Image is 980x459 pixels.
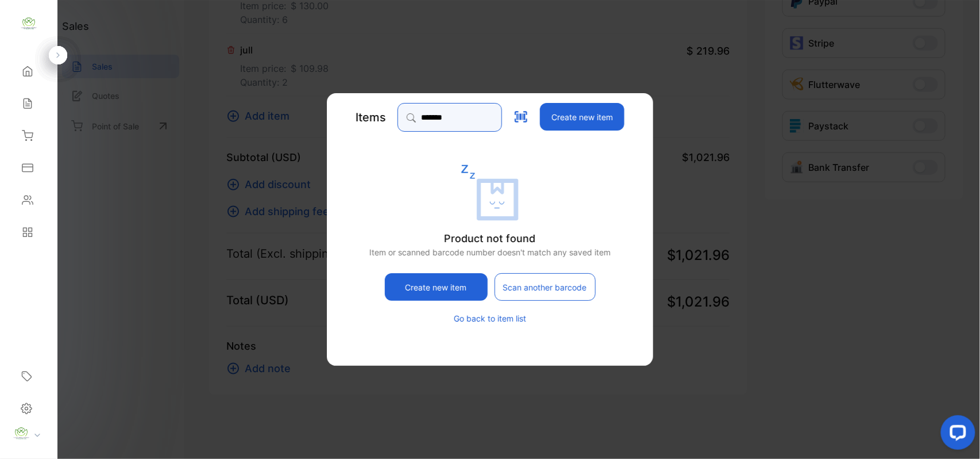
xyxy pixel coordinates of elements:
[932,411,980,459] iframe: LiveChat chat widget
[362,246,618,258] p: Item or scanned barcode number doesn't match any saved item
[454,312,526,324] button: Go back to item list
[495,273,596,301] button: Scan another barcode
[385,273,488,301] button: Create new item
[461,164,519,221] img: empty state
[540,103,624,131] button: Create new item
[20,15,37,32] img: logo
[356,109,386,126] p: Items
[445,231,536,246] p: Product not found
[13,425,30,442] img: profile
